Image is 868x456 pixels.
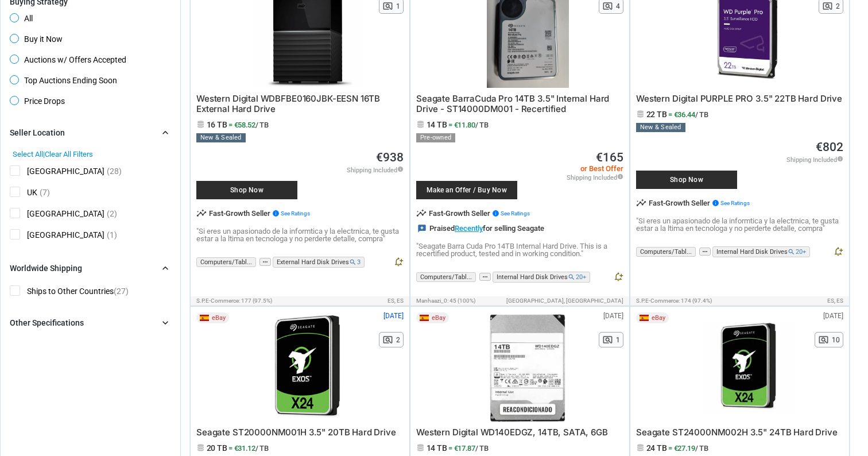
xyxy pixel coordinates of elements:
span: (28) [107,167,122,176]
span: (1) [107,230,117,239]
span: See Ratings [501,210,530,217]
a: Western Digital PURPLE PRO 3.5" 22TB Hard Drive [636,95,842,103]
span: Internal Hard Disk Drives [712,246,810,257]
span: UK [10,187,37,201]
p: "Seagate Barra Cuda Pro 14TB Internal Hard Drive. This is a recertified product, tested and in wo... [416,242,623,257]
span: eBay [212,315,226,321]
button: more_horiz [479,273,491,281]
span: = €36.44 [668,110,708,119]
span: / TB [695,110,708,119]
span: pageview [382,334,393,345]
span: [GEOGRAPHIC_DATA] [10,208,104,222]
img: Spain Flag [200,315,209,321]
span: Computers/Tabl... [196,257,256,267]
i: search [788,248,795,256]
a: €938 [376,152,404,164]
span: pageview [822,1,833,11]
span: 14 TB [427,120,447,129]
a: Seagate BarraCuda Pro 14TB 3.5" Internal Hard Drive - ST14000DM001 - Recertified [416,95,609,114]
i: notification_add [833,246,843,257]
span: Select All [13,150,43,159]
i: notification_add [393,257,404,267]
span: / TB [695,444,708,453]
span: (2) [107,209,117,218]
i: info [397,166,404,172]
span: = €17.87 [448,444,489,453]
span: eBay [432,315,445,321]
button: more_horiz [259,258,271,266]
span: = €11.80 [448,121,489,129]
div: Seller Location [10,127,65,138]
span: Clear All Filters [45,150,93,159]
span: Top Auctions Ending Soon [10,75,117,89]
span: = €31.12 [228,444,269,453]
span: or Best Offer [567,165,623,172]
span: Seagate ST24000NM002H 3.5" 24TB Hard Drive [636,427,838,438]
i: info [617,173,623,180]
span: See Ratings [281,210,310,217]
span: [GEOGRAPHIC_DATA] [10,229,104,244]
span: manhaazi_0: [416,297,448,304]
span: eBay [652,315,665,321]
p: "Si eres un apasionado de la informtica y la electrnica, te gusta estar a la ltima en tecnologa y... [636,217,843,232]
span: / TB [475,444,489,453]
span: [DATE] [383,312,404,319]
span: Western Digital PURPLE PRO 3.5" 22TB Hard Drive [636,93,842,104]
a: Recently [455,224,483,233]
i: search [568,273,575,281]
span: Western Digital WDBFBE0160JBK-EESN 16TB External Hard Drive [196,93,380,114]
span: pageview [818,334,829,345]
span: 20 TB [207,443,227,453]
i: chevron_right [160,317,171,329]
span: 22 TB [646,110,667,119]
span: Shipping Included [567,173,623,181]
a: Western Digital WD140EDGZ, 14TB, SATA, 6GB [416,428,608,437]
div: | [13,150,168,159]
i: info [712,199,719,207]
span: 45 (100%) [449,297,475,304]
span: 2 [396,337,400,343]
span: ES, ES [387,298,404,304]
a: Make an Offer / Buy Now [416,169,537,205]
img: Spain Flag [640,315,649,321]
span: Make an Offer / Buy Now [422,187,511,194]
span: Ships to Other Countries [10,285,129,300]
span: 20+ [796,248,806,256]
span: Fast-Growth Seller [209,210,310,217]
span: 174 (97.4%) [681,297,712,304]
div: New & Sealed [196,133,246,142]
a: Western Digital WDBFBE0160JBK-EESN 16TB External Hard Drive [196,95,380,114]
span: (27) [114,287,129,296]
a: Seagate ST24000NM002H 3.5" 24TB Hard Drive [636,428,838,437]
span: Computers/Tabl... [416,272,476,282]
span: 24 TB [646,443,667,453]
i: chevron_right [160,262,171,274]
a: €802 [816,141,843,153]
button: notification_add [833,246,843,259]
span: 2 [836,3,840,10]
i: insights [196,208,207,218]
span: Computers/Tabl... [636,247,696,257]
span: 4 [616,3,620,10]
span: Shipping Included [786,156,843,163]
div: Praised for selling Seagate [416,224,544,233]
span: = €58.52 [228,121,269,129]
div: Pre-owned [416,133,455,142]
span: Fast-Growth Seller [429,210,530,217]
span: 10 [832,337,840,343]
span: s.p.e-commerce: [636,297,680,304]
span: Western Digital WD140EDGZ, 14TB, SATA, 6GB [416,427,608,438]
i: info [492,210,499,217]
button: more_horiz [699,248,711,256]
i: reviews [417,224,427,233]
img: Spain Flag [420,315,429,321]
span: [GEOGRAPHIC_DATA], [GEOGRAPHIC_DATA] [506,298,623,304]
i: notification_add [613,272,623,282]
span: / TB [255,121,269,129]
span: 177 (97.5%) [241,297,272,304]
span: See Ratings [720,200,750,206]
span: s.p.e-commerce: [196,297,240,304]
span: 16 TB [207,120,227,129]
